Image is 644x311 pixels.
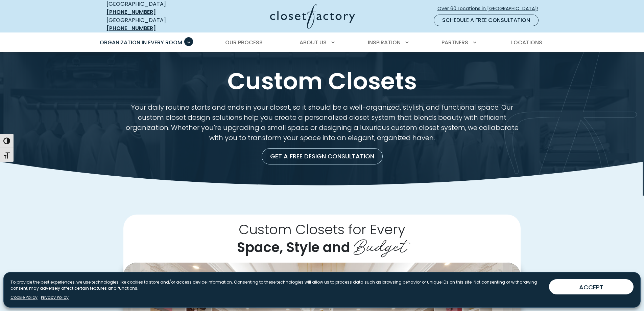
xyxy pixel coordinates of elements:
[41,294,69,301] a: Privacy Policy
[511,39,542,46] span: Locations
[10,279,544,291] p: To provide the best experiences, we use technologies like cookies to store and/or access device i...
[262,148,383,164] a: Get a Free Design Consultation
[239,220,405,239] span: Custom Closets for Every
[437,3,544,15] a: Over 60 Locations in [GEOGRAPHIC_DATA]!
[225,39,263,46] span: Our Process
[442,39,468,46] span: Partners
[106,16,205,32] div: [GEOGRAPHIC_DATA]
[123,102,521,143] p: Your daily routine starts and ends in your closet, so it should be a well-organized, stylish, and...
[300,39,327,46] span: About Us
[437,5,544,12] span: Over 60 Locations in [GEOGRAPHIC_DATA]!
[354,231,407,258] span: Budget
[95,33,549,52] nav: Primary Menu
[434,15,539,26] a: Schedule a Free Consultation
[10,294,38,301] a: Cookie Policy
[237,238,350,257] span: Space, Style and
[105,68,539,94] h1: Custom Closets
[106,24,156,32] a: [PHONE_NUMBER]
[100,39,182,46] span: Organization in Every Room
[270,4,355,29] img: Closet Factory Logo
[368,39,401,46] span: Inspiration
[549,279,634,294] button: ACCEPT
[106,8,156,16] a: [PHONE_NUMBER]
